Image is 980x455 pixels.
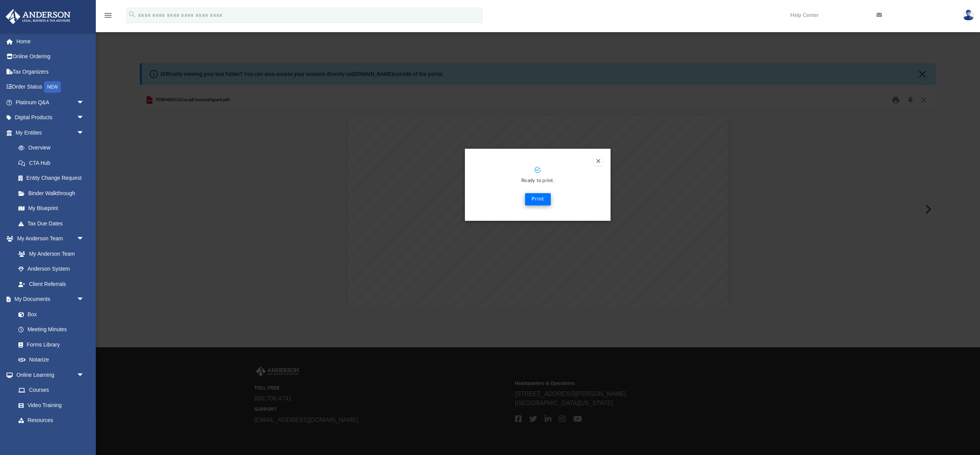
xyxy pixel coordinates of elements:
[5,231,92,246] a: My Anderson Teamarrow_drop_down
[525,193,551,205] button: Print
[5,34,96,49] a: Home
[473,177,603,186] p: Ready to print.
[11,383,92,398] a: Courses
[11,246,88,261] a: My Anderson Team
[44,81,61,93] div: NEW
[77,367,92,383] span: arrow_drop_down
[11,186,96,201] a: Binder Walkthrough
[103,15,113,20] a: menu
[140,90,936,308] div: Preview
[5,125,96,140] a: My Entitiesarrow_drop_down
[77,110,92,126] span: arrow_drop_down
[77,231,92,247] span: arrow_drop_down
[5,428,96,443] a: Billingarrow_drop_down
[5,49,96,64] a: Online Ordering
[5,292,92,307] a: My Documentsarrow_drop_down
[3,9,73,24] img: Anderson Advisors Platinum Portal
[103,11,113,20] i: menu
[11,352,92,368] a: Notarize
[77,95,92,110] span: arrow_drop_down
[11,322,92,337] a: Meeting Minutes
[11,201,92,216] a: My Blueprint
[11,140,96,156] a: Overview
[11,261,92,277] a: Anderson System
[77,125,92,141] span: arrow_drop_down
[5,110,96,125] a: Digital Productsarrow_drop_down
[11,307,88,322] a: Box
[11,276,92,292] a: Client Referrals
[5,367,92,383] a: Online Learningarrow_drop_down
[963,10,974,21] img: User Pic
[5,64,96,79] a: Tax Organizers
[11,171,96,186] a: Entity Change Request
[11,155,96,171] a: CTA Hub
[128,10,136,19] i: search
[5,79,96,95] a: Order StatusNEW
[11,413,92,428] a: Resources
[11,398,88,413] a: Video Training
[11,337,88,352] a: Forms Library
[5,95,96,110] a: Platinum Q&Aarrow_drop_down
[11,216,96,231] a: Tax Due Dates
[77,292,92,307] span: arrow_drop_down
[77,428,92,444] span: arrow_drop_down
